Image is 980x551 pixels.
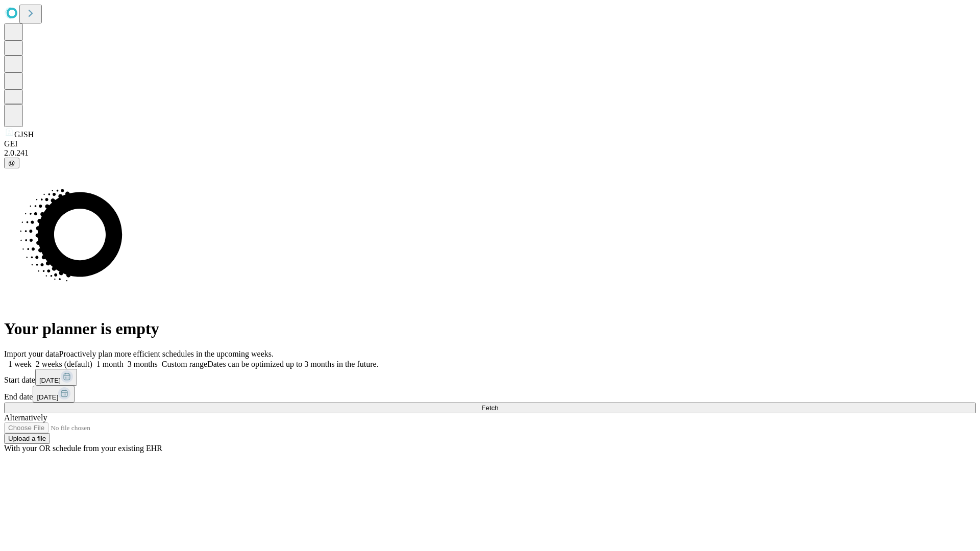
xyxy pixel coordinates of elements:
h1: Your planner is empty [4,319,976,338]
span: Dates can be optimized up to 3 months in the future. [207,360,378,368]
span: Alternatively [4,413,47,422]
span: Import your data [4,349,59,358]
span: 2 weeks (default) [36,360,92,368]
button: @ [4,158,19,168]
span: Custom range [162,360,207,368]
div: End date [4,386,976,403]
button: [DATE] [35,369,77,386]
span: 3 months [128,360,158,368]
button: Fetch [4,403,976,413]
button: Upload a file [4,433,50,444]
span: Proactively plan more efficient schedules in the upcoming weeks. [59,349,274,358]
span: [DATE] [39,377,61,384]
button: [DATE] [33,386,75,403]
span: 1 month [96,360,124,368]
div: Start date [4,369,976,386]
div: GEI [4,139,976,148]
span: 1 week [8,360,32,368]
span: [DATE] [37,393,58,401]
span: With your OR schedule from your existing EHR [4,444,162,453]
div: 2.0.241 [4,148,976,158]
span: @ [8,159,15,167]
span: GJSH [14,130,34,139]
span: Fetch [481,404,498,412]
